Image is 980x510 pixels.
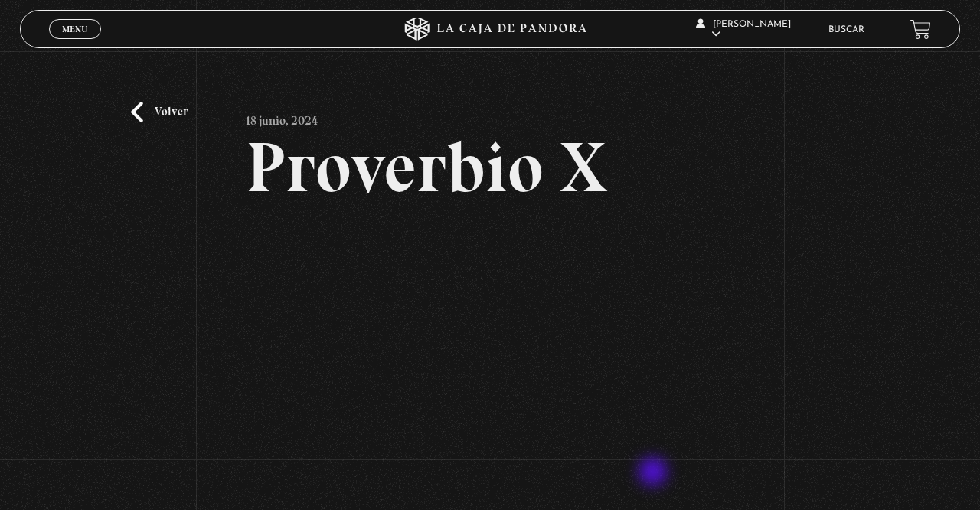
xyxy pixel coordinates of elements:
span: [PERSON_NAME] [696,20,791,39]
span: Cerrar [57,37,93,48]
a: View your shopping cart [910,19,931,40]
h2: Proverbio X [246,132,735,203]
a: Buscar [828,25,864,34]
a: Volver [131,102,188,122]
p: 18 junio, 2024 [246,102,318,132]
span: Menu [62,24,87,34]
